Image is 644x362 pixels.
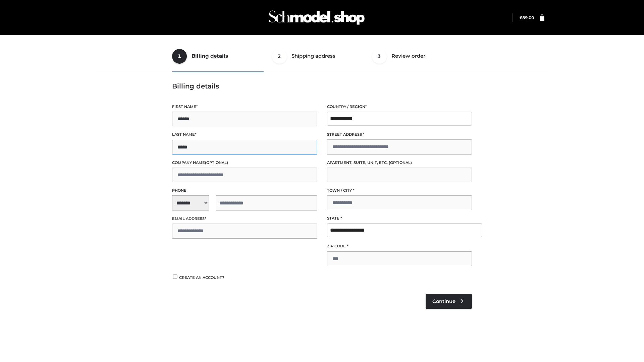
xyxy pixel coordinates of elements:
label: State [327,215,472,222]
a: £89.00 [520,15,534,20]
label: Country / Region [327,104,472,110]
label: First name [172,104,317,110]
label: Last name [172,131,317,138]
label: Town / City [327,187,472,194]
label: Street address [327,131,472,138]
input: Create an account? [172,275,178,279]
span: Create an account? [179,275,224,280]
label: Company name [172,160,317,166]
label: Phone [172,187,317,194]
label: Email address [172,216,317,222]
span: (optional) [389,160,412,165]
h3: Billing details [172,82,472,90]
span: £ [520,15,522,20]
a: Continue [426,294,472,309]
label: ZIP Code [327,243,472,249]
span: (optional) [205,160,228,165]
label: Apartment, suite, unit, etc. [327,160,472,166]
span: Continue [432,298,455,304]
bdi: 89.00 [520,15,534,20]
img: Schmodel Admin 964 [266,4,367,31]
